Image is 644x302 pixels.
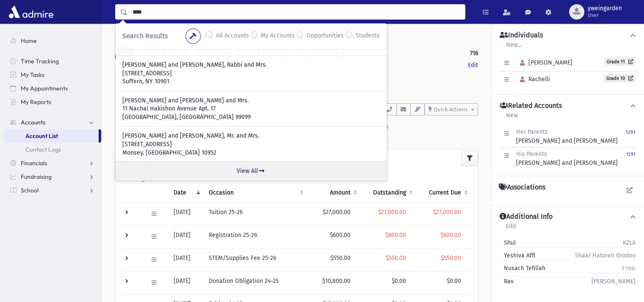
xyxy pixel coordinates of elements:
td: $10,800.00 [307,271,360,294]
p: [STREET_ADDRESS] [122,69,380,78]
h4: Related Accounts [500,102,562,110]
label: My Accounts [261,31,295,41]
td: STEM/Supplies Fee 25-26 [204,248,307,271]
a: Accounts [115,35,146,42]
button: Quick Actions [425,103,478,116]
span: His Parents [516,150,547,158]
span: Her Parents [516,128,548,135]
span: Rachelli [516,76,550,83]
td: Donation Obligation 24-25 [204,271,307,294]
a: Contact Logs [3,143,101,156]
span: $550.00 [386,254,406,262]
a: My Reports [3,95,101,109]
span: $600.00 [385,231,406,239]
a: Financials [3,156,101,170]
h4: Individuals [500,31,543,40]
span: Shaar Hatorah Grodno [575,251,636,260]
a: View All [116,161,387,181]
th: Current Due: activate to sort column ascending [416,183,471,203]
input: Search [127,4,465,20]
span: My Appointments [21,85,68,92]
td: $550.00 [307,248,360,271]
strong: 716 [470,49,478,58]
a: Account List [3,129,99,143]
span: [PERSON_NAME] [591,277,636,286]
span: $27,000.00 [433,209,461,216]
span: $600.00 [440,231,461,239]
span: Shul [500,238,516,247]
span: ספרד [621,264,636,273]
a: Activity [115,116,156,139]
button: Additional Info [499,212,637,221]
span: My Tasks [21,71,44,79]
span: Yeshiva Affl [500,251,535,260]
span: $550.00 [441,254,461,262]
button: Related Accounts [499,102,637,110]
td: Registration 25-26 [204,225,307,248]
span: School [21,186,39,194]
a: School [3,183,101,197]
h4: Additional Info [500,212,553,221]
a: Grade 10 [604,74,636,82]
a: Edit [506,221,517,237]
p: [PERSON_NAME] and [PERSON_NAME], Rabbi and Mrs. [122,61,380,69]
td: [DATE] [169,202,204,225]
span: Financials [21,159,47,167]
a: My Appointments [3,82,101,95]
a: Home [3,34,101,48]
th: Outstanding: activate to sort column ascending [360,183,416,203]
span: Home [21,37,37,45]
p: Suffern, NY 10901 [122,77,380,86]
small: 1293 [626,130,636,135]
nav: breadcrumb [115,34,146,46]
span: $0.00 [447,277,461,285]
td: Tuition 25-26 [204,202,307,225]
a: Accounts [3,116,101,129]
span: Quick Actions [434,106,468,113]
a: Edit [468,61,478,70]
label: All Accounts [216,31,249,41]
td: [DATE] [169,248,204,271]
img: AdmirePro [7,3,55,20]
div: G [115,46,135,67]
th: Occasion : activate to sort column ascending [204,183,307,203]
span: yweingarden [588,5,622,12]
span: My Reports [21,98,51,106]
th: Date: activate to sort column ascending [169,183,204,203]
label: Students [356,31,380,41]
span: Accounts [21,119,45,126]
p: [STREET_ADDRESS] [122,140,380,149]
p: Monsey, [GEOGRAPHIC_DATA] 10952 [122,149,380,157]
a: Fundraising [3,170,101,183]
p: [PERSON_NAME] and [PERSON_NAME], Mr. and Mrs. [122,132,380,140]
span: Nusach Tefillah [500,264,545,273]
a: My Tasks [3,68,101,82]
a: New... [506,40,522,55]
span: User [588,12,622,19]
span: Time Tracking [21,57,59,65]
th: Amount: activate to sort column ascending [307,183,360,203]
a: 1291 [626,150,636,167]
p: [PERSON_NAME] and [PERSON_NAME] and Mrs. [122,96,380,105]
a: 1293 [626,127,636,145]
label: Opportunities [307,31,344,41]
div: [PERSON_NAME] and [PERSON_NAME] [516,127,618,145]
span: Fundraising [21,173,52,181]
td: [DATE] [169,271,204,294]
a: Grade 11 [604,57,636,66]
p: 11 Nachal Hakishon Avenue Apt. 17 [122,104,380,113]
h4: Associations [499,183,545,192]
a: Time Tracking [3,54,101,68]
span: KZLA [623,238,636,247]
small: 1291 [626,152,636,157]
button: Individuals [499,31,637,40]
span: Search Results [122,32,168,40]
span: Account List [25,132,58,140]
a: New [506,110,518,126]
span: Rav [500,277,514,286]
td: [DATE] [169,225,204,248]
span: $27,000.00 [378,209,406,216]
p: [GEOGRAPHIC_DATA], [GEOGRAPHIC_DATA] 99099 [122,113,380,121]
td: $600.00 [307,225,360,248]
span: [PERSON_NAME] [516,59,572,66]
